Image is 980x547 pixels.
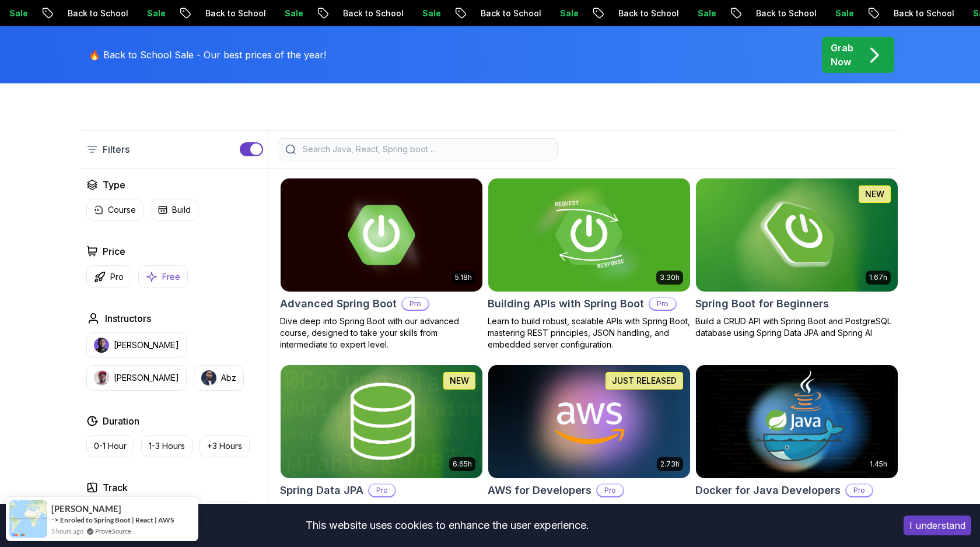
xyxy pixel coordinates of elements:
h2: Track [103,481,128,495]
p: Build [172,204,191,216]
p: Back to School [219,8,298,19]
p: NEW [865,188,884,200]
button: +3 Hours [199,435,250,457]
button: instructor img[PERSON_NAME] [86,332,187,358]
p: Pro [597,485,623,496]
p: Back to School [81,8,160,19]
p: Learn to build robust, scalable APIs with Spring Boot, mastering REST principles, JSON handling, ... [488,315,691,350]
p: Pro [110,271,124,283]
p: 1.45h [870,460,887,469]
img: instructor img [201,370,216,385]
a: Spring Data JPA card6.65hNEWSpring Data JPAProMaster database management, advanced querying, and ... [280,364,483,525]
h2: Building APIs with Spring Boot [488,296,644,312]
h2: Advanced Spring Boot [280,296,397,312]
p: Pro [369,485,395,496]
input: Search Java, React, Spring boot ... [300,143,550,155]
a: Advanced Spring Boot card5.18hAdvanced Spring BootProDive deep into Spring Boot with our advanced... [280,178,483,350]
span: [PERSON_NAME] [51,504,121,514]
p: Sale [849,8,886,19]
p: JUST RELEASED [612,375,677,387]
button: instructor img[PERSON_NAME] [86,365,187,391]
h2: Spring Data JPA [280,482,363,499]
p: Sale [298,8,335,19]
img: instructor img [94,338,109,353]
button: Free [138,265,188,288]
p: Sale [436,8,473,19]
p: Back to School [632,8,711,19]
p: Filters [103,142,129,156]
p: 0-1 Hour [94,440,127,452]
button: instructor imgAbz [194,365,244,391]
button: Pro [86,265,131,288]
img: provesource social proof notification image [9,500,47,538]
p: Abz [221,372,236,384]
img: instructor img [94,370,109,385]
h2: Spring Boot for Beginners [695,296,829,312]
p: Pro [846,485,872,496]
img: Advanced Spring Boot card [281,178,482,292]
p: 6.65h [453,460,472,469]
h2: Duration [103,414,139,428]
p: Master AWS services like EC2, RDS, VPC, Route 53, and Docker to deploy and manage scalable cloud ... [488,502,691,537]
p: Back to School [494,8,573,19]
button: Course [86,199,143,221]
p: 5.18h [455,273,472,282]
p: Sale [23,8,60,19]
button: 1-3 Hours [141,435,192,457]
a: Enroled to Spring Boot | React | AWS [60,515,174,525]
p: 1-3 Hours [149,440,185,452]
p: Dive deep into Spring Boot with our advanced course, designed to take your skills from intermedia... [280,315,483,350]
p: Grab Now [831,41,853,69]
h2: Instructors [105,311,151,325]
button: Accept cookies [904,516,971,535]
img: Docker for Java Developers card [696,365,898,478]
p: +3 Hours [207,440,242,452]
h2: Type [103,178,125,192]
a: Building APIs with Spring Boot card3.30hBuilding APIs with Spring BootProLearn to build robust, s... [488,178,691,350]
span: 5 hours ago [51,526,83,536]
button: Build [150,199,198,221]
img: Spring Boot for Beginners card [696,178,898,292]
button: Dev Ops [204,502,253,524]
img: AWS for Developers card [488,365,690,478]
p: Sale [160,8,198,19]
p: Master database management, advanced querying, and expert data handling with ease [280,502,483,525]
a: ProveSource [95,526,131,536]
div: This website uses cookies to enhance the user experience. [9,513,886,538]
a: AWS for Developers card2.73hJUST RELEASEDAWS for DevelopersProMaster AWS services like EC2, RDS, ... [488,364,691,537]
p: [PERSON_NAME] [114,372,179,384]
p: 3.30h [660,273,680,282]
p: Back to School [356,8,436,19]
img: Building APIs with Spring Boot card [488,178,690,292]
h2: Docker for Java Developers [695,482,841,499]
p: Pro [402,298,428,310]
p: Free [162,271,180,283]
p: Sale [573,8,611,19]
span: -> [51,515,59,524]
img: Spring Data JPA card [281,365,482,478]
p: [PERSON_NAME] [114,339,179,351]
p: Course [108,204,136,216]
p: Back to School [769,8,849,19]
h2: Price [103,244,125,258]
p: 2.73h [660,460,680,469]
h2: AWS for Developers [488,482,591,499]
p: 🔥 Back to School Sale - Our best prices of the year! [89,48,326,62]
p: 1.67h [869,273,887,282]
p: Build a CRUD API with Spring Boot and PostgreSQL database using Spring Data JPA and Spring AI [695,315,898,339]
p: Pro [650,298,675,310]
button: 0-1 Hour [86,435,134,457]
p: Sale [711,8,748,19]
p: NEW [450,375,469,387]
a: Spring Boot for Beginners card1.67hNEWSpring Boot for BeginnersBuild a CRUD API with Spring Boot ... [695,178,898,339]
